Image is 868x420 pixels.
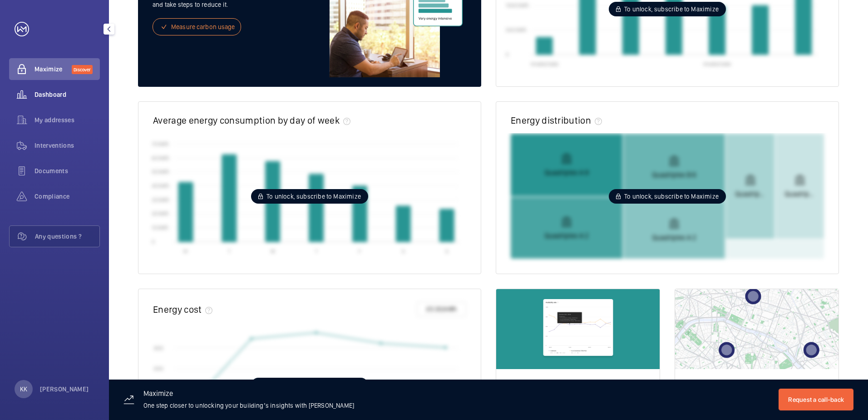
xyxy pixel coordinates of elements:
span: To unlock, subscribe to Maximize [624,5,719,14]
h2: Average energy consumption by day of week [153,115,340,126]
text: 40 kWh [152,182,169,189]
text: 30 kWh [152,196,169,203]
button: Request a call-back [779,389,853,410]
h2: 3D Map [684,378,829,390]
h2: Energy cost [153,304,202,315]
h3: Maximize [143,390,354,401]
text: 0 [152,238,155,245]
span: Measure carbon usage [171,22,235,31]
span: Maximize [35,65,72,74]
span: Any questions ? [35,232,99,241]
span: Dashboard [35,90,100,99]
span: Interventions [35,141,100,150]
span: Discover [72,65,93,74]
button: £0.30/kWh [417,302,466,316]
span: My addresses [35,115,100,125]
p: [PERSON_NAME] [40,385,89,394]
p: One step closer to unlocking your building’s insights with [PERSON_NAME] [143,401,354,410]
span: Documents [35,166,100,175]
text: 70 kWh [152,140,169,147]
span: Compliance [35,192,100,201]
text: 0 [506,51,509,57]
text: 1000 kWh [506,2,529,9]
text: 60 kWh [152,155,169,161]
span: To unlock, subscribe to Maximize [266,192,361,201]
text: 10 kWh [152,225,168,231]
p: KK [20,385,27,394]
h2: Comparator [505,378,651,390]
text: 20 kWh [152,210,169,217]
text: 50 kWh [152,169,169,175]
text: 500 kWh [506,27,527,33]
h2: Energy distribution [511,115,591,126]
span: To unlock, subscribe to Maximize [624,192,719,201]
